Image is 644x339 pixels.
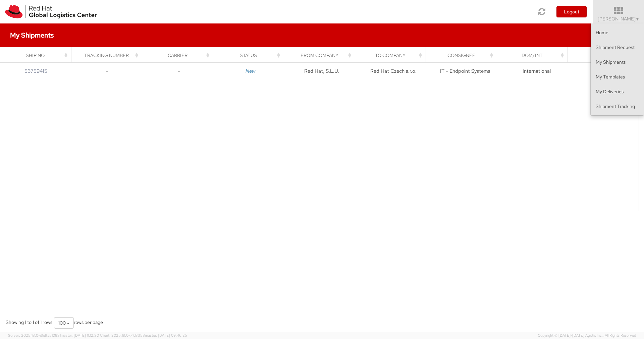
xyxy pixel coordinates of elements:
a: Shipment Tracking [591,99,644,114]
span: Client: 2025.18.0-71d3358 [100,333,187,338]
a: Home [591,25,644,40]
span: 100 [58,320,66,326]
button: 100 [54,317,74,329]
td: - [71,63,143,80]
img: rh-logistics-00dfa346123c4ec078e1.svg [5,5,97,18]
a: My Shipments [591,55,644,69]
button: Logout [556,6,587,17]
div: rows per page [54,317,103,329]
td: IT - Endpoint Systems [429,63,501,80]
td: International [501,63,572,80]
span: ▼ [636,16,640,22]
div: Carrier [148,52,211,59]
div: Ship No. [6,52,69,59]
span: master, [DATE] 11:12:30 [61,333,99,338]
a: My Deliveries [591,84,644,99]
td: - [143,63,215,80]
td: [DATE] [573,63,644,80]
td: Red Hat, S.L.U. [286,63,358,80]
span: [PERSON_NAME] [598,16,640,22]
div: Ship Date [574,52,637,59]
a: My Templates [591,69,644,84]
div: Consignee [432,52,495,59]
div: Status [219,52,282,59]
a: Shipment Request [591,40,644,55]
span: master, [DATE] 09:46:25 [145,333,187,338]
div: Dom/Int [503,52,566,59]
span: Copyright © [DATE]-[DATE] Agistix Inc., All Rights Reserved [538,333,636,338]
a: 56759415 [24,68,47,74]
div: To Company [361,52,424,59]
h4: My Shipments [10,32,54,39]
span: Server: 2025.18.0-d1e9a510831 [8,333,99,338]
span: Showing 1 to 1 of 1 rows [6,319,52,325]
div: Tracking Number [77,52,140,59]
i: New [246,68,255,74]
td: Red Hat Czech s.r.o. [358,63,429,80]
div: From Company [290,52,353,59]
